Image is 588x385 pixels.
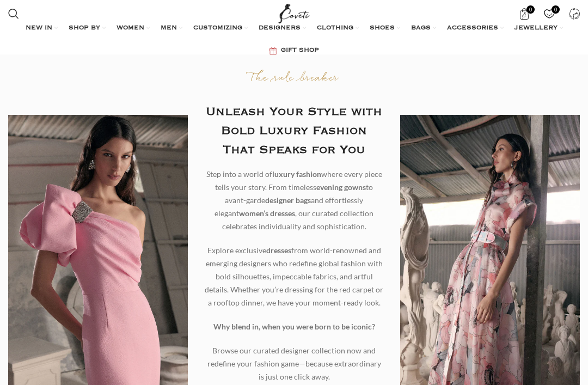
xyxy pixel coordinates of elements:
a: Site logo [276,8,313,17]
span: BAGS [411,24,431,33]
a: GIFT SHOP [269,40,319,62]
a: JEWELLERY [514,17,563,39]
b: evening gowns [316,182,366,192]
a: CLOTHING [317,17,359,39]
span: SHOP BY [69,24,100,33]
b: designer bags [265,195,311,205]
a: SHOES [370,17,400,39]
b: luxury fashion [272,169,321,179]
span: ACCESSORIES [447,24,498,33]
b: dresses [266,246,291,255]
span: CUSTOMIZING [193,24,242,33]
p: Step into a world of where every piece tells your story. From timeless to avant-garde and effortl... [204,168,384,233]
a: 0 [513,3,535,25]
a: MEN [161,17,182,39]
a: WOMEN [117,17,150,39]
p: Explore exclusive from world-renowned and emerging designers who redefine global fashion with bol... [204,244,384,309]
img: GiftBag [269,47,277,54]
a: SHOP BY [69,17,106,39]
a: BAGS [411,17,436,39]
span: NEW IN [26,24,52,33]
span: JEWELLERY [514,24,558,33]
span: GIFT SHOP [281,46,319,55]
span: DESIGNERS [259,24,301,33]
a: 0 [538,3,560,25]
strong: Why blend in, when you were born to be iconic? [213,322,375,331]
span: 0 [526,5,535,14]
span: CLOTHING [317,24,353,33]
a: NEW IN [26,17,58,39]
span: MEN [161,24,177,33]
span: WOMEN [117,24,144,33]
div: Main navigation [3,17,585,62]
span: 0 [552,5,560,14]
div: My Wishlist [538,3,560,25]
p: Browse our curated designer collection now and redefine your fashion game—because extraordinary i... [204,344,384,383]
h2: Unleash Your Style with Bold Luxury Fashion That Speaks for You [204,102,384,160]
a: CUSTOMIZING [193,17,248,39]
b: women’s dresses [239,209,295,218]
a: DESIGNERS [259,17,306,39]
p: The rule breaker [204,71,384,87]
a: Search [3,3,24,25]
a: ACCESSORIES [447,17,504,39]
span: SHOES [370,24,395,33]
